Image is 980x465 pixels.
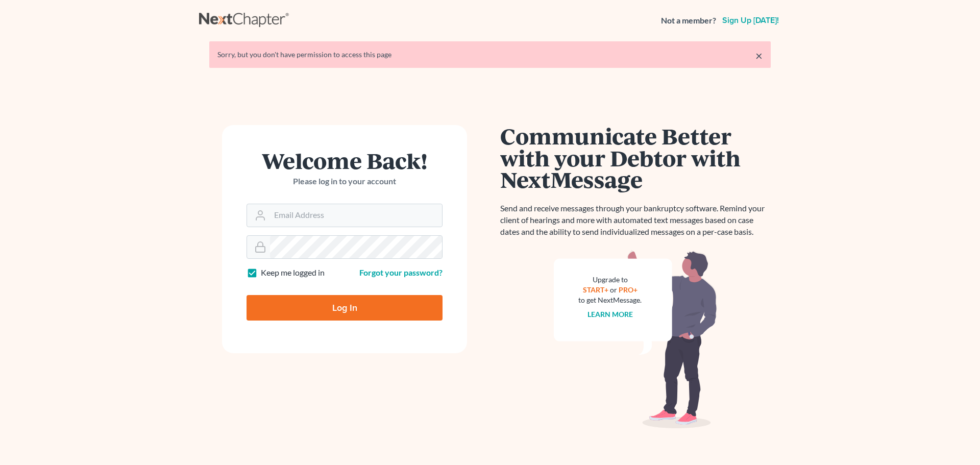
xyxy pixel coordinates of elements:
a: Learn more [587,310,633,319]
input: Log In [247,295,443,321]
a: Forgot your password? [359,267,443,277]
p: Send and receive messages through your bankruptcy software. Remind your client of hearings and mo... [500,203,771,238]
a: × [755,50,763,62]
img: nextmessage_bg-59042aed3d76b12b5cd301f8e5b87938c9018125f34e5fa2b7a6b67550977c72.svg [554,250,717,429]
p: Please log in to your account [247,176,443,187]
span: or [610,285,617,294]
h1: Communicate Better with your Debtor with NextMessage [500,125,771,190]
a: Sign up [DATE]! [720,16,781,25]
strong: Not a member? [661,15,716,27]
label: Keep me logged in [261,267,325,279]
div: to get NextMessage. [578,295,642,305]
h1: Welcome Back! [247,150,443,172]
div: Sorry, but you don't have permission to access this page [217,50,763,60]
a: START+ [583,285,608,294]
input: Email Address [270,204,442,227]
a: PRO+ [619,285,638,294]
div: Upgrade to [578,275,642,285]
